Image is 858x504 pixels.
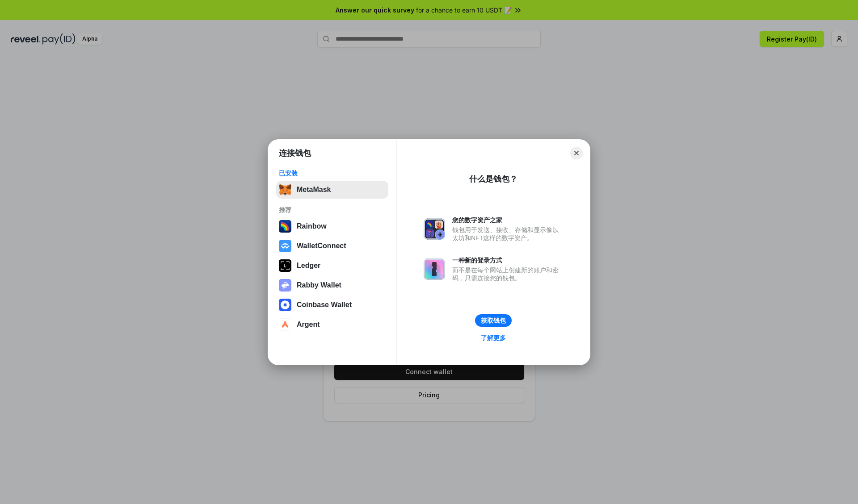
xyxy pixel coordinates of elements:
[481,334,506,342] div: 了解更多
[452,216,563,224] div: 您的数字资产之家
[276,276,388,294] button: Rabby Wallet
[424,258,445,280] img: svg+xml,%3Csvg%20xmlns%3D%22http%3A%2F%2Fwww.w3.org%2F2000%2Fsvg%22%20fill%3D%22none%22%20viewBox...
[279,206,386,214] div: 推荐
[276,257,388,275] button: Ledger
[276,296,388,314] button: Coinbase Wallet
[452,226,563,242] div: 钱包用于发送、接收、存储和显示像以太坊和NFT这样的数字资产。
[279,318,291,331] img: svg+xml,%3Csvg%20width%3D%2228%22%20height%3D%2228%22%20viewBox%3D%220%200%2028%2028%22%20fill%3D...
[475,314,512,327] button: 获取钱包
[297,186,331,194] div: MetaMask
[469,174,517,184] div: 什么是钱包？
[279,220,291,233] img: svg+xml,%3Csvg%20width%3D%22120%22%20height%3D%22120%22%20viewBox%3D%220%200%20120%20120%22%20fil...
[279,259,291,272] img: svg+xml,%3Csvg%20xmlns%3D%22http%3A%2F%2Fwww.w3.org%2F2000%2Fsvg%22%20width%3D%2228%22%20height%3...
[279,279,291,292] img: svg+xml,%3Csvg%20xmlns%3D%22http%3A%2F%2Fwww.w3.org%2F2000%2Fsvg%22%20fill%3D%22none%22%20viewBox...
[279,169,386,177] div: 已安装
[297,321,320,329] div: Argent
[279,148,311,158] h1: 连接钱包
[297,242,346,250] div: WalletConnect
[297,222,327,230] div: Rainbow
[297,281,341,289] div: Rabby Wallet
[452,256,563,264] div: 一种新的登录方式
[481,317,506,325] div: 获取钱包
[297,301,352,309] div: Coinbase Wallet
[276,316,388,333] button: Argent
[276,181,388,199] button: MetaMask
[297,262,320,270] div: Ledger
[424,218,445,240] img: svg+xml,%3Csvg%20xmlns%3D%22http%3A%2F%2Fwww.w3.org%2F2000%2Fsvg%22%20fill%3D%22none%22%20viewBox...
[276,237,388,255] button: WalletConnect
[570,147,583,159] button: Close
[279,299,291,311] img: svg+xml,%3Csvg%20width%3D%2228%22%20height%3D%2228%22%20viewBox%3D%220%200%2028%2028%22%20fill%3D...
[276,217,388,235] button: Rainbow
[452,266,563,282] div: 而不是在每个网站上创建新的账户和密码，只需连接您的钱包。
[475,332,511,344] a: 了解更多
[279,183,291,196] img: svg+xml,%3Csvg%20fill%3D%22none%22%20height%3D%2233%22%20viewBox%3D%220%200%2035%2033%22%20width%...
[279,240,291,252] img: svg+xml,%3Csvg%20width%3D%2228%22%20height%3D%2228%22%20viewBox%3D%220%200%2028%2028%22%20fill%3D...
